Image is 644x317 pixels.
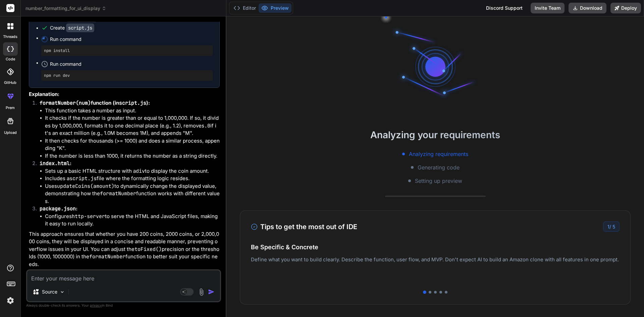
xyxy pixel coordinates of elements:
[6,56,15,62] label: code
[40,100,91,106] code: formatNumber(num)
[45,175,220,182] li: Includes a file where the formatting logic resides.
[4,80,16,86] label: GitHub
[569,3,606,13] button: Download
[40,160,71,166] strong: :
[40,160,70,167] code: index.html
[44,48,210,53] pre: npm install
[50,24,94,31] div: Create
[415,177,462,185] span: Setting up preview
[26,302,221,309] p: Always double-check its answers. Your in Bind
[66,23,94,32] code: script.js
[204,122,210,129] code: .0
[251,243,620,252] h4: Be Specific & Concrete
[607,224,609,229] span: 1
[135,246,162,253] code: toFixed()
[3,34,17,40] label: threads
[610,3,641,13] button: Deploy
[136,168,145,174] code: div
[89,253,125,260] code: formatNumber
[482,3,527,13] div: Discord Support
[603,221,620,232] div: /
[57,183,114,190] code: updateCoins(amount)
[5,295,16,306] img: settings
[69,175,97,182] code: script.js
[6,105,15,111] label: prem
[45,114,220,137] li: It checks if the number is greater than or equal to 1,000,000. If so, it divides by 1,000,000, fo...
[72,213,105,220] code: http-server
[50,61,213,67] span: Run command
[45,137,220,152] li: It then checks for thousands (>= 1000) and does a similar process, appending "K".
[40,100,150,106] strong: function (in ):
[45,152,220,160] li: If the number is less than 1000, it returns the number as a string directly.
[25,5,106,12] span: number_formatting_for_ui_display
[42,288,57,295] p: Source
[418,163,460,171] span: Generating code
[44,73,210,78] pre: npm run dev
[4,130,17,136] label: Upload
[29,91,59,97] strong: Explanation:
[100,190,136,197] code: formatNumber
[45,107,220,115] li: This function takes a number as input.
[612,224,615,229] span: 5
[251,222,357,232] h3: Tips to get the most out of IDE
[226,128,644,142] h2: Analyzing your requirements
[198,288,205,296] img: attachment
[409,150,468,158] span: Analyzing requirements
[259,3,291,13] button: Preview
[231,3,259,13] button: Editor
[45,167,220,175] li: Sets up a basic HTML structure with a to display the coin amount.
[40,205,76,212] code: package.json
[59,289,65,295] img: Pick Models
[45,182,220,205] li: Uses to dynamically change the displayed value, demonstrating how the function works with differe...
[29,230,220,268] p: This approach ensures that whether you have 200 coins, 2000 coins, or 2,000,000 coins, they will ...
[45,213,220,228] li: Configures to serve the HTML and JavaScript files, making it easy to run locally.
[40,205,77,212] strong: :
[90,303,102,307] span: privacy
[531,3,565,13] button: Invite Team
[50,36,213,43] span: Run command
[208,288,215,295] img: icon
[119,100,146,106] code: script.js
